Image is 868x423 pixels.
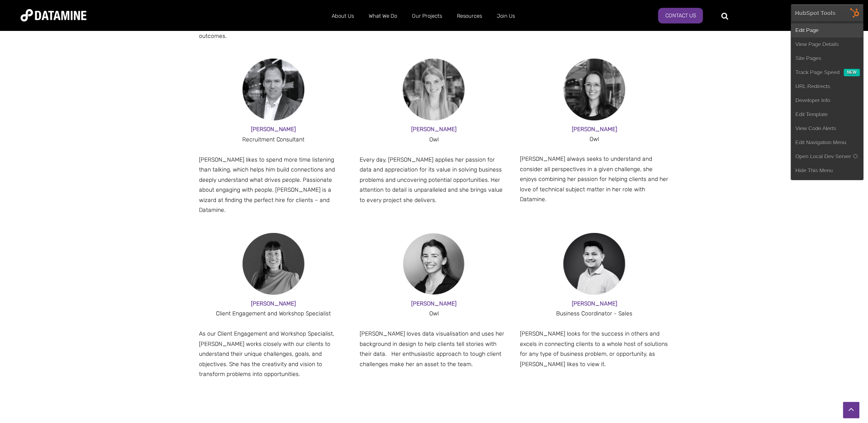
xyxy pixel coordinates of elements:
span: [PERSON_NAME] [251,300,296,307]
a: Open Local Dev Server [791,150,863,164]
a: View Code Alerts [791,122,863,136]
div: Owl [360,135,508,145]
div: Owl [360,309,508,319]
a: Track Page Speed [791,66,844,80]
a: Our Projects [405,5,449,27]
img: Datamine [21,9,87,21]
p: As our Client Engagement and Workshop Specialist, [PERSON_NAME] works closely with our clients to... [199,329,348,380]
a: View Page Details [791,38,863,52]
a: Resources [449,5,489,27]
div: Owl [520,134,669,144]
a: Edit Template [791,108,863,122]
a: Hide This Menu [791,164,863,178]
img: Rosie Addison [243,233,304,295]
div: HubSpot Tools Edit PageView Page DetailsSite Pages Track Page Speed New URL RedirectsDeveloper In... [791,4,864,180]
a: Edit Navigation Menu [791,136,863,150]
div: Business Coordinator - Sales [520,309,669,319]
img: Emma Chin [403,233,465,295]
a: Site Pages [791,52,863,66]
a: URL Redirects [791,80,863,94]
div: Recruitment Consultant [199,135,348,145]
p: [PERSON_NAME] looks for the success in others and excels in connecting clients to a whole host of... [520,329,669,369]
img: Mulkeet [564,233,625,295]
a: Developer Info [791,94,863,108]
span: [PERSON_NAME] [251,126,296,133]
span: [PERSON_NAME] [572,300,617,307]
a: Contact Us [658,8,703,23]
div: HubSpot Tools [795,9,836,17]
a: Join Us [489,5,522,27]
span: [PERSON_NAME] [572,126,617,133]
span: Every day, [PERSON_NAME] applies her passion for data and appreciation for its value in solving b... [360,156,503,204]
p: [PERSON_NAME] always seeks to understand and consider all perspectives in a given challenge, she ... [520,154,669,205]
div: Client Engagement and Workshop Specialist [199,309,348,319]
img: Sophie W [403,59,465,120]
span: [PERSON_NAME] [411,300,456,307]
span: [PERSON_NAME] [411,126,456,133]
img: HubSpot Tools Menu Toggle [847,4,864,21]
a: What We Do [361,5,405,27]
div: New [844,69,860,76]
a: About Us [324,5,361,27]
a: Edit Page [791,23,863,38]
div: [PERSON_NAME] loves data visualisation and uses her background in design to help clients tell sto... [360,329,508,369]
img: Jesse1 [243,59,304,120]
img: Rosie [564,59,625,120]
p: [PERSON_NAME] likes to spend more time listening than talking, which helps him build connections ... [199,155,348,216]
